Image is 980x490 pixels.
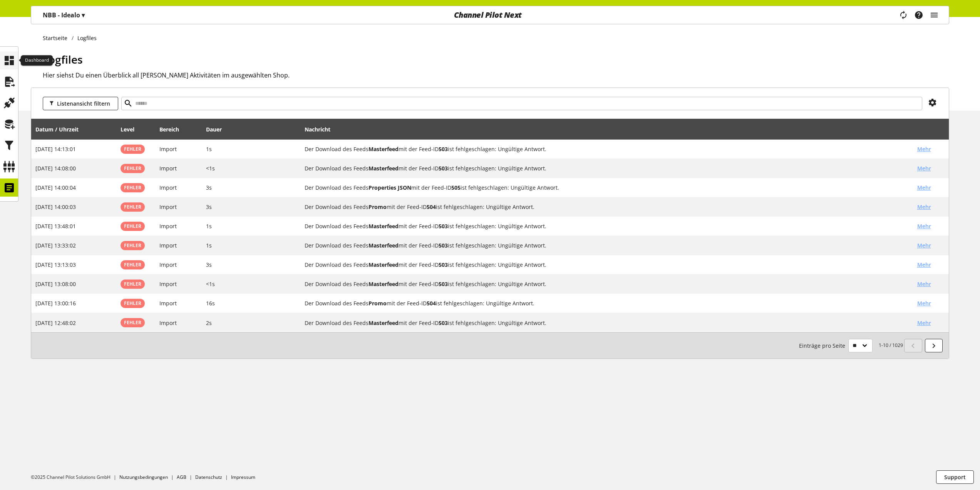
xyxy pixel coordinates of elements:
div: Level [121,125,142,133]
h2: Der Download des Feeds Masterfeed mit der Feed-ID 503 ist fehlgeschlagen: Ungültige Antwort. [305,164,911,172]
button: Mehr [911,200,937,214]
span: Import [159,280,177,288]
button: Mehr [911,162,937,175]
span: Mehr [917,222,931,230]
b: Promo [369,300,387,307]
span: <1s [206,165,215,172]
span: [DATE] 13:48:01 [35,222,76,230]
span: Mehr [917,319,931,327]
span: Import [159,242,177,249]
b: 505 [451,184,461,191]
p: NBB - Idealo [43,10,85,20]
h2: Der Download des Feeds Masterfeed mit der Feed-ID 503 ist fehlgeschlagen: Ungültige Antwort. [305,145,911,153]
div: Bereich [159,125,187,133]
h2: Der Download des Feeds Masterfeed mit der Feed-ID 503 ist fehlgeschlagen: Ungültige Antwort. [305,222,911,230]
span: Import [159,203,177,210]
span: Fehler [124,242,141,249]
span: Mehr [917,203,931,211]
a: AGB [177,474,186,480]
a: Nutzungsbedingungen [119,474,168,480]
button: Mehr [911,219,937,233]
span: Mehr [917,299,931,307]
small: 1-10 / 1029 [799,339,903,352]
span: 3s [206,184,212,191]
span: Mehr [917,241,931,249]
span: Mehr [917,145,931,153]
li: ©2025 Channel Pilot Solutions GmbH [31,474,119,481]
span: Listenansicht filtern [57,99,110,108]
b: 503 [439,261,448,268]
span: [DATE] 13:00:16 [35,300,76,307]
h2: Der Download des Feeds Masterfeed mit der Feed-ID 503 ist fehlgeschlagen: Ungültige Antwort. [305,319,911,327]
b: 503 [439,319,448,327]
span: 3s [206,261,212,268]
span: [DATE] 13:13:03 [35,261,76,268]
span: 2s [206,319,212,327]
b: Masterfeed [369,165,399,172]
span: Import [159,319,177,327]
b: Properties JSON [369,184,411,191]
div: Nachricht [305,121,945,137]
span: 1s [206,222,212,230]
b: Promo [369,203,387,210]
span: Import [159,300,177,307]
b: Masterfeed [369,222,399,230]
span: 1s [206,242,212,249]
button: Mehr [911,258,937,271]
h2: Der Download des Feeds Promo mit der Feed-ID 504 ist fehlgeschlagen: Ungültige Antwort. [305,203,911,211]
span: Einträge pro Seite [799,342,848,350]
span: ▾ [82,11,85,19]
button: Mehr [911,142,937,156]
span: 3s [206,203,212,210]
span: Fehler [124,300,141,306]
a: Impressum [231,474,255,480]
b: Masterfeed [369,261,399,268]
span: Support [944,473,966,481]
span: [DATE] 14:00:04 [35,184,76,191]
span: Import [159,184,177,191]
b: Masterfeed [369,242,399,249]
h2: Der Download des Feeds Properties JSON mit der Feed-ID 505 ist fehlgeschlagen: Ungültige Antwort. [305,184,911,192]
span: Import [159,261,177,268]
span: Import [159,222,177,230]
span: Fehler [124,184,141,191]
button: Mehr [911,239,937,252]
span: [DATE] 13:08:00 [35,280,76,288]
b: 503 [439,242,448,249]
span: Fehler [124,165,141,172]
h2: Der Download des Feeds Masterfeed mit der Feed-ID 503 ist fehlgeschlagen: Ungültige Antwort. [305,261,911,269]
button: Mehr [911,316,937,330]
div: Dauer [206,125,230,133]
b: Masterfeed [369,145,399,153]
span: Logfiles [43,52,83,67]
span: [DATE] 14:08:00 [35,165,76,172]
a: Startseite [43,34,72,42]
span: Fehler [124,223,141,229]
b: 503 [439,222,448,230]
span: Mehr [917,164,931,172]
button: Listenansicht filtern [43,97,118,110]
span: [DATE] 14:00:03 [35,203,76,210]
span: Fehler [124,146,141,152]
h2: Hier siehst Du einen Überblick all [PERSON_NAME] Aktivitäten im ausgewählten Shop. [43,71,949,80]
span: [DATE] 13:33:02 [35,242,76,249]
button: Mehr [911,296,937,310]
h2: Der Download des Feeds Promo mit der Feed-ID 504 ist fehlgeschlagen: Ungültige Antwort. [305,299,911,307]
b: 504 [427,300,436,307]
span: [DATE] 12:48:02 [35,319,76,327]
span: [DATE] 14:13:01 [35,145,76,153]
div: Dashboard [21,55,53,66]
span: Fehler [124,204,141,210]
span: Fehler [124,319,141,326]
span: Mehr [917,280,931,288]
b: 503 [439,145,448,153]
button: Mehr [911,181,937,194]
b: 503 [439,165,448,172]
span: <1s [206,280,215,288]
a: Datenschutz [195,474,222,480]
span: 1s [206,145,212,153]
span: Fehler [124,261,141,268]
b: Masterfeed [369,319,399,327]
span: 16s [206,300,215,307]
span: Fehler [124,281,141,287]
